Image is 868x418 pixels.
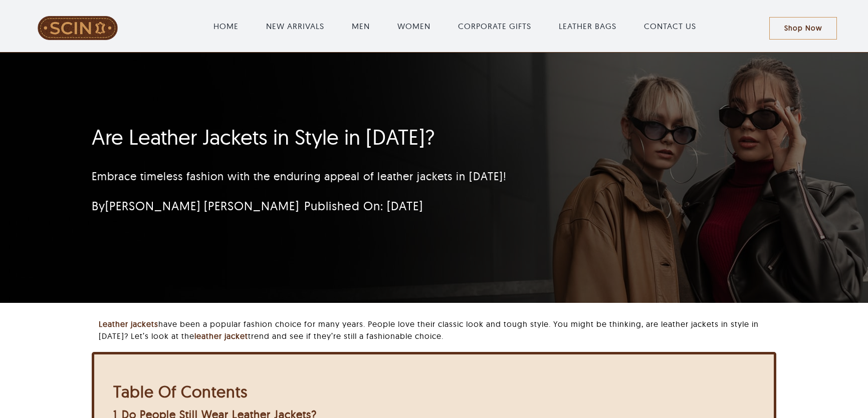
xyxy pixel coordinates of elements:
[213,20,239,32] a: HOME
[194,331,248,341] a: leather jacket
[644,20,696,32] a: CONTACT US
[92,125,658,150] h1: Are Leather Jackets in Style in [DATE]?
[784,24,822,33] span: Shop Now
[266,20,324,32] a: NEW ARRIVALS
[99,318,776,342] p: have been a popular fashion choice for many years. People love their classic look and tough style...
[397,20,430,32] a: WOMEN
[352,20,370,32] a: MEN
[105,198,299,213] a: [PERSON_NAME] [PERSON_NAME]
[92,168,658,185] p: Embrace timeless fashion with the enduring appeal of leather jackets in [DATE]!
[92,198,299,213] span: By
[141,10,769,42] nav: Main Menu
[304,198,423,213] span: Published On: [DATE]
[113,381,248,401] b: Table Of Contents
[769,17,837,40] a: Shop Now
[559,20,616,32] a: LEATHER BAGS
[458,20,531,32] a: CORPORATE GIFTS
[99,319,158,329] a: Leather jackets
